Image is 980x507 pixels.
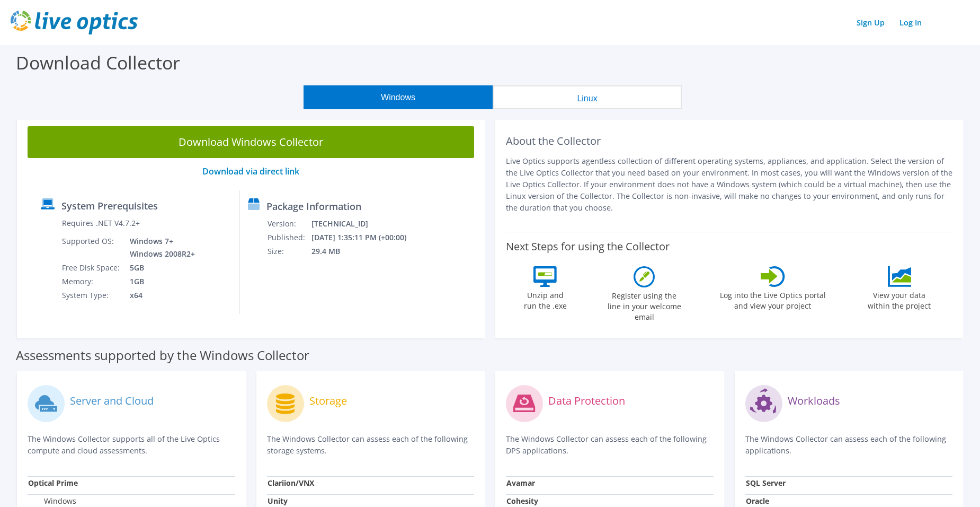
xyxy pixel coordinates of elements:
a: Log In [894,15,927,30]
label: Download Collector [16,50,180,75]
label: Data Protection [548,396,625,406]
label: Package Information [266,201,361,212]
td: [DATE] 1:35:11 PM (+00:00) [311,231,421,244]
td: Size: [267,244,311,258]
p: The Windows Collector supports all of the Live Optics compute and cloud assessments. [28,433,235,457]
label: Requires .NET V4.7.2+ [62,218,140,229]
td: Free Disk Space: [61,261,122,275]
button: Linux [493,85,682,109]
td: x64 [122,289,197,302]
td: 5GB [122,261,197,275]
p: The Windows Collector can assess each of the following applications. [745,433,953,457]
strong: Clariion/VNX [268,478,314,488]
img: live_optics_svg.svg [11,11,138,34]
label: Storage [309,396,347,406]
td: Version: [267,217,311,231]
label: Next Steps for using the Collector [506,240,670,253]
a: Download via direct link [202,165,299,177]
strong: Unity [268,496,288,506]
td: 1GB [122,275,197,289]
td: [TECHNICAL_ID] [311,217,421,231]
strong: Oracle [746,496,769,506]
label: Assessments supported by the Windows Collector [16,350,309,361]
p: The Windows Collector can assess each of the following DPS applications. [506,433,714,457]
label: View your data within the project [861,287,938,311]
label: Server and Cloud [70,396,154,406]
strong: Avamar [506,478,535,488]
h2: About the Collector [506,135,952,147]
label: Windows [28,496,76,506]
a: Sign Up [851,15,890,30]
strong: Optical Prime [28,478,78,488]
strong: SQL Server [746,478,786,488]
button: Windows [304,85,493,109]
td: System Type: [61,289,122,302]
strong: Cohesity [506,496,538,506]
p: The Windows Collector can assess each of the following storage systems. [267,433,475,457]
a: Download Windows Collector [28,126,474,158]
label: Workloads [788,396,840,406]
td: Published: [267,231,311,244]
p: Live Optics supports agentless collection of different operating systems, appliances, and applica... [506,155,952,214]
label: Log into the Live Optics portal and view your project [719,287,826,311]
td: Supported OS: [61,234,122,261]
label: Register using the line in your welcome email [604,287,684,322]
td: Windows 7+ Windows 2008R2+ [122,234,197,261]
td: Memory: [61,275,122,289]
label: Unzip and run the .exe [521,287,569,311]
td: 29.4 MB [311,244,421,258]
label: System Prerequisites [61,200,158,211]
